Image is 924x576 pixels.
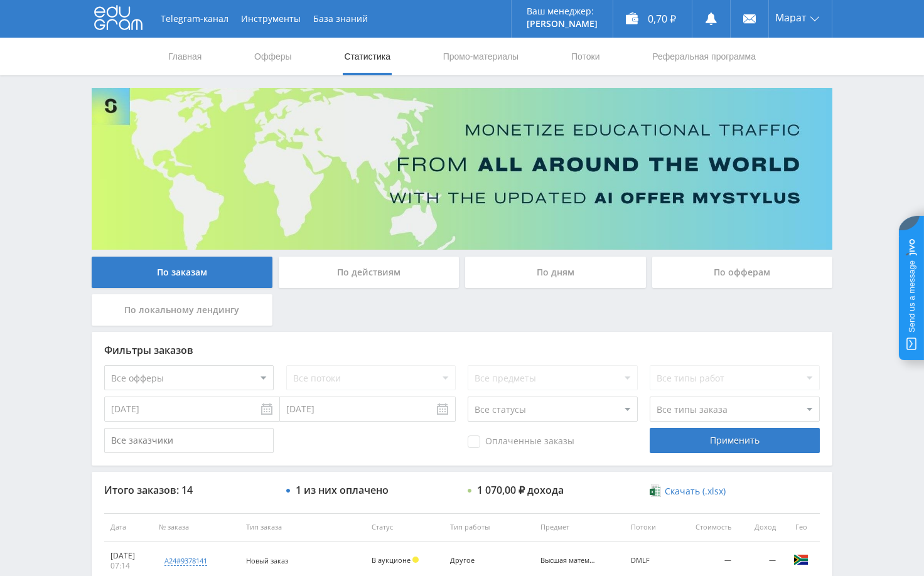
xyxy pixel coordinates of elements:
img: xlsx [650,484,660,497]
div: Другое [450,557,507,565]
div: a24#9378141 [164,556,207,566]
span: Марат [775,13,807,23]
div: DMLF [631,557,668,565]
a: Статистика [343,38,392,75]
input: Все заказчики [104,428,274,453]
span: Скачать (.xlsx) [665,486,726,496]
img: zaf.png [793,552,808,567]
div: По действиям [279,257,459,288]
th: Потоки [625,513,674,541]
div: 1 070,00 ₽ дохода [477,484,564,496]
th: Тип заказа [240,513,365,541]
a: Офферы [253,38,293,75]
a: Скачать (.xlsx) [650,485,725,498]
p: [PERSON_NAME] [527,19,598,29]
div: По локальному лендингу [92,294,272,326]
th: № заказа [153,513,240,541]
img: Banner [92,88,832,250]
th: Доход [738,513,782,541]
div: По заказам [92,257,272,288]
div: 1 из них оплачено [296,484,389,496]
a: Потоки [570,38,601,75]
a: Главная [167,38,203,75]
th: Стоимость [674,513,738,541]
p: Ваш менеджер: [527,6,598,16]
th: Статус [365,513,444,541]
a: Промо-материалы [442,38,520,75]
th: Тип работы [444,513,534,541]
th: Предмет [534,513,625,541]
div: По офферам [652,257,833,288]
span: Новый заказ [246,556,288,565]
a: Реферальная программа [651,38,757,75]
div: Фильтры заказов [104,344,820,356]
div: [DATE] [110,551,146,561]
span: В аукционе [372,555,411,565]
div: Высшая математика [540,557,597,565]
span: Холд [412,557,419,563]
div: Итого заказов: 14 [104,484,274,496]
span: Оплаченные заказы [468,435,574,448]
div: 07:14 [110,561,146,571]
div: Применить [650,428,819,453]
div: По дням [465,257,646,288]
th: Гео [782,513,820,541]
th: Дата [104,513,153,541]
